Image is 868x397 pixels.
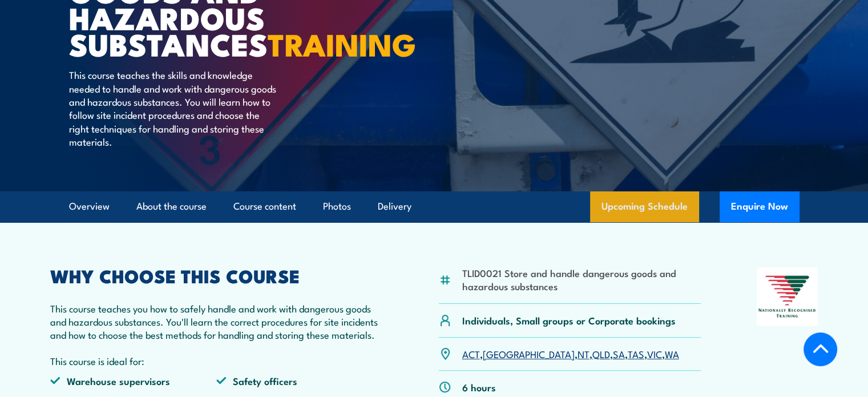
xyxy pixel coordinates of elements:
li: Warehouse supervisors [50,374,217,387]
a: Course content [233,191,296,222]
a: WA [665,347,679,360]
p: This course teaches you how to safely handle and work with dangerous goods and hazardous substanc... [50,302,383,342]
a: [GEOGRAPHIC_DATA] [483,347,575,360]
li: Safety officers [216,374,383,387]
a: Overview [69,191,110,222]
img: Nationally Recognised Training logo. [757,267,818,326]
a: TAS [628,347,644,360]
p: 6 hours [462,380,496,394]
a: SA [613,347,625,360]
strong: TRAINING [268,19,416,67]
a: Upcoming Schedule [590,191,699,222]
button: Enquire Now [720,191,800,222]
a: QLD [592,347,610,360]
p: , , , , , , , [462,347,679,360]
a: NT [578,347,590,360]
a: About the course [136,191,207,222]
p: This course teaches the skills and knowledge needed to handle and work with dangerous goods and h... [69,68,277,148]
li: TLID0021 Store and handle dangerous goods and hazardous substances [462,266,701,293]
h2: WHY CHOOSE THIS COURSE [50,267,383,283]
p: This course is ideal for: [50,354,383,367]
a: VIC [647,347,662,360]
p: Individuals, Small groups or Corporate bookings [462,314,676,327]
a: Photos [323,191,351,222]
a: ACT [462,347,480,360]
a: Delivery [378,191,411,222]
